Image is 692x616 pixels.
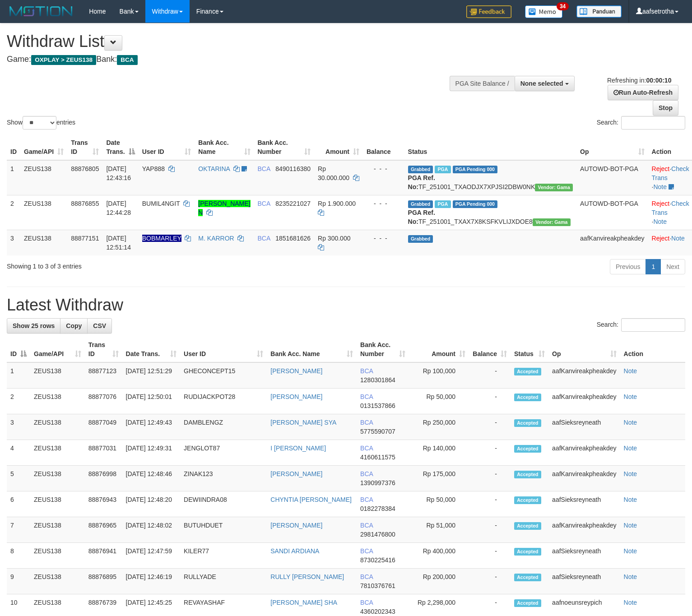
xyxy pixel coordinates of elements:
[102,134,138,160] th: Date Trans.: activate to sort column descending
[270,496,352,503] a: CHYNTIA [PERSON_NAME]
[453,166,498,173] span: PGA Pending
[646,259,661,274] a: 1
[180,389,267,414] td: RUDIJACKPOT28
[360,367,373,375] span: BCA
[514,368,541,375] span: Accepted
[270,599,337,606] a: [PERSON_NAME] SHA
[367,164,401,173] div: - - -
[7,5,75,18] img: MOTION_logo.png
[453,200,498,208] span: PGA Pending
[31,55,96,65] span: OXPLAY > ZEUS138
[7,389,30,414] td: 2
[624,445,637,452] a: Note
[469,543,511,569] td: -
[7,362,30,389] td: 1
[408,174,435,190] b: PGA Ref. No:
[469,466,511,491] td: -
[30,362,85,389] td: ZEUS138
[360,393,373,400] span: BCA
[85,389,122,414] td: 88877076
[30,569,85,594] td: ZEUS138
[548,337,620,362] th: Op: activate to sort column ascending
[67,134,102,160] th: Trans ID: activate to sort column ascending
[180,362,267,389] td: GHECONCEPT15
[85,517,122,543] td: 88876965
[511,337,548,362] th: Status: activate to sort column ascending
[363,134,404,160] th: Balance
[624,547,637,555] a: Note
[270,522,322,529] a: [PERSON_NAME]
[548,466,620,491] td: aafKanvireakpheakdey
[139,134,195,160] th: User ID: activate to sort column ascending
[7,134,20,160] th: ID
[557,2,569,10] span: 34
[367,234,401,243] div: - - -
[576,160,648,195] td: AUTOWD-BOT-PGA
[180,491,267,517] td: DEWIINDRA08
[576,195,648,230] td: AUTOWD-BOT-PGA
[409,569,469,594] td: Rp 200,000
[360,470,373,477] span: BCA
[535,184,573,191] span: Vendor URL: https://trx31.1velocity.biz
[85,440,122,466] td: 88877031
[514,445,541,453] span: Accepted
[275,235,311,242] span: Copy 1851681626 to clipboard
[122,362,180,389] td: [DATE] 12:51:29
[270,419,336,426] a: [PERSON_NAME] SYA
[514,522,541,530] span: Accepted
[20,230,67,255] td: ZEUS138
[409,517,469,543] td: Rp 51,000
[652,200,689,216] a: Check Trans
[360,479,395,486] span: Copy 1390997376 to clipboard
[30,414,85,440] td: ZEUS138
[653,100,678,116] a: Stop
[20,195,67,230] td: ZEUS138
[360,419,373,426] span: BCA
[7,195,20,230] td: 2
[7,258,282,271] div: Showing 1 to 3 of 3 entries
[607,77,671,84] span: Refreshing in:
[360,608,395,615] span: Copy 4360202343 to clipboard
[360,547,373,555] span: BCA
[624,470,637,477] a: Note
[360,496,373,503] span: BCA
[548,543,620,569] td: aafSieksreyneath
[275,200,311,207] span: Copy 8235221027 to clipboard
[548,362,620,389] td: aafKanvireakpheakdey
[7,543,30,569] td: 8
[71,200,99,207] span: 88876855
[360,402,395,409] span: Copy 0131537866 to clipboard
[652,165,689,181] a: Check Trans
[652,165,670,172] a: Reject
[514,574,541,581] span: Accepted
[85,491,122,517] td: 88876943
[652,235,670,242] a: Reject
[576,134,648,160] th: Op: activate to sort column ascending
[7,440,30,466] td: 4
[198,165,230,172] a: OKTARINA
[106,235,131,251] span: [DATE] 12:51:14
[180,337,267,362] th: User ID: activate to sort column ascending
[7,55,452,64] h4: Game: Bank:
[408,209,435,225] b: PGA Ref. No:
[318,235,350,242] span: Rp 300.000
[653,218,667,225] a: Note
[360,599,373,606] span: BCA
[514,394,541,401] span: Accepted
[23,116,56,130] select: Showentries
[533,218,571,226] span: Vendor URL: https://trx31.1velocity.biz
[597,318,685,332] label: Search:
[270,367,322,375] a: [PERSON_NAME]
[514,496,541,504] span: Accepted
[30,389,85,414] td: ZEUS138
[576,5,622,18] img: panduan.png
[7,318,60,333] a: Show 25 rows
[85,414,122,440] td: 88877049
[85,543,122,569] td: 88876941
[624,496,637,503] a: Note
[360,582,395,589] span: Copy 7810376761 to clipboard
[514,599,541,607] span: Accepted
[360,556,395,564] span: Copy 8730225416 to clipboard
[122,337,180,362] th: Date Trans.: activate to sort column ascending
[270,393,322,400] a: [PERSON_NAME]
